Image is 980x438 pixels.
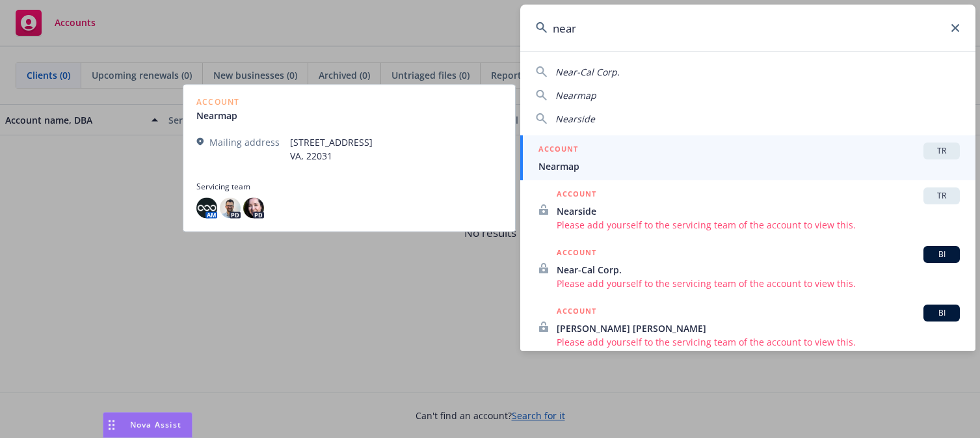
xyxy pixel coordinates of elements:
[557,277,960,290] span: Please add yourself to the servicing team of the account to view this.
[557,187,596,203] h5: ACCOUNT
[538,159,960,173] span: Nearmap
[929,145,955,157] span: TR
[929,249,955,260] span: BI
[555,113,595,125] span: Nearside
[929,307,955,319] span: BI
[520,239,975,297] a: ACCOUNTBINear-Cal Corp.Please add yourself to the servicing team of the account to view this.
[130,419,181,430] span: Nova Assist
[557,263,960,277] span: Near-Cal Corp.
[538,143,578,158] h5: ACCOUNT
[557,218,960,232] span: Please add yourself to the servicing team of the account to view this.
[555,66,620,78] span: Near-Cal Corp.
[557,204,960,218] span: Nearside
[103,412,192,438] button: Nova Assist
[520,297,975,356] a: ACCOUNTBI[PERSON_NAME] [PERSON_NAME]Please add yourself to the servicing team of the account to v...
[557,322,960,335] span: [PERSON_NAME] [PERSON_NAME]
[520,180,975,239] a: ACCOUNTTRNearsidePlease add yourself to the servicing team of the account to view this.
[103,413,120,437] div: Drag to move
[520,5,975,51] input: Search...
[929,190,955,202] span: TR
[557,246,596,262] h5: ACCOUNT
[557,305,596,320] h5: ACCOUNT
[555,89,596,102] span: Nearmap
[520,135,975,180] a: ACCOUNTTRNearmap
[557,335,960,349] span: Please add yourself to the servicing team of the account to view this.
